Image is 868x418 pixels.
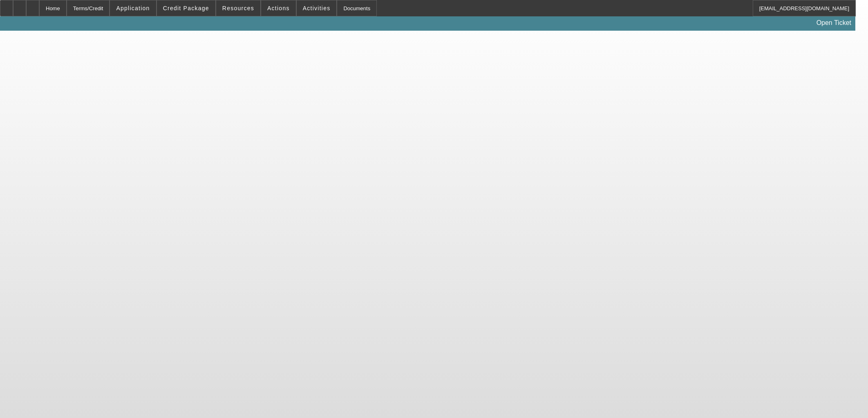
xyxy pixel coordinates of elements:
span: Resources [222,5,254,11]
span: Credit Package [163,5,209,11]
button: Application [110,0,156,16]
button: Activities [297,0,337,16]
span: Activities [303,5,331,11]
a: Open Ticket [813,16,855,30]
button: Credit Package [157,0,215,16]
span: Application [116,5,150,11]
span: Actions [267,5,290,11]
button: Actions [261,0,296,16]
button: Resources [216,0,260,16]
